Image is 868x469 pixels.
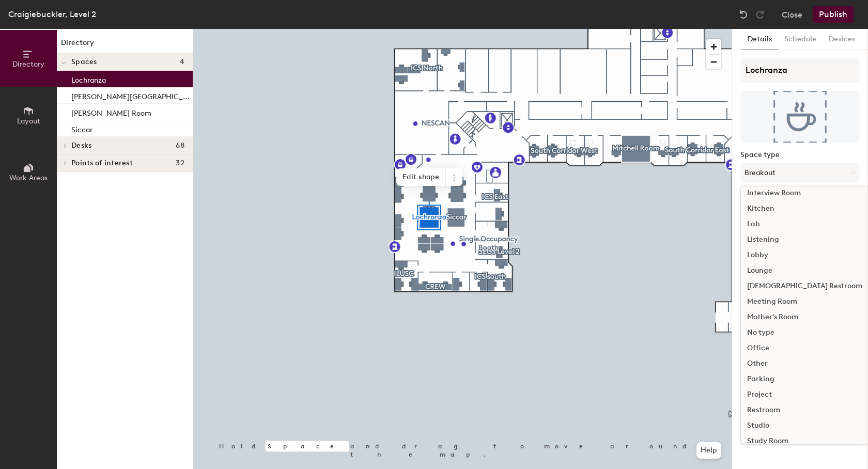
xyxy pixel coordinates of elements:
button: Details [741,29,778,50]
label: Space type [740,151,860,159]
span: Spaces [71,58,97,66]
span: Directory [12,60,44,69]
span: 4 [180,58,184,66]
span: Layout [17,117,40,126]
button: Help [696,442,721,459]
button: Close [782,6,802,23]
div: Craigiebuckler, Level 2 [8,8,96,21]
img: Undo [738,9,749,20]
p: [PERSON_NAME][GEOGRAPHIC_DATA] [71,89,191,101]
p: [PERSON_NAME] Room [71,106,151,118]
img: The space named Lochranza [740,91,860,143]
span: 32 [176,159,184,167]
img: Redo [755,9,765,20]
span: Desks [71,142,91,150]
p: Siccar [71,122,92,134]
span: 68 [176,142,184,150]
span: Edit shape [396,168,446,186]
button: Breakout [740,163,860,182]
button: Devices [823,29,861,50]
h1: Directory [57,37,193,53]
button: Schedule [778,29,823,50]
button: Publish [813,6,854,23]
span: Work Areas [9,174,48,182]
span: Points of interest [71,159,133,167]
p: Lochranza [71,73,106,85]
